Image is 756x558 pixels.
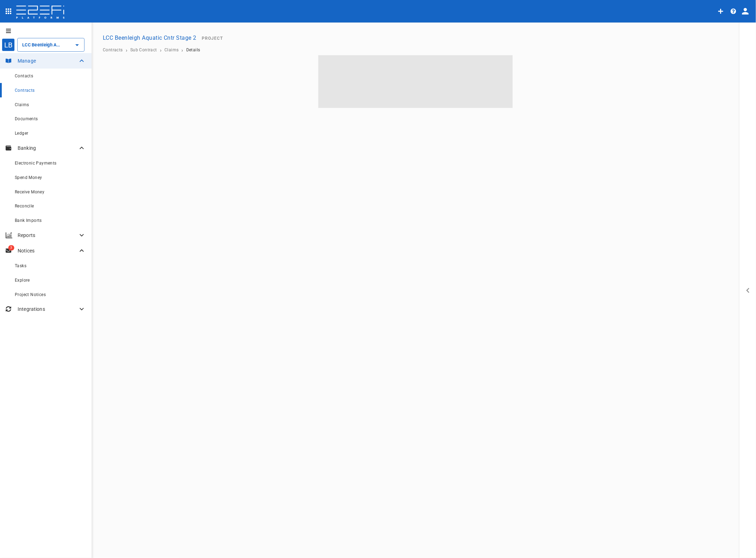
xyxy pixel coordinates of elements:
[18,57,77,64] p: Manage
[15,292,46,297] span: Project Notices
[20,41,62,49] input: LCC Beenleigh Aquatic Cntr Stage 2
[15,161,57,166] span: Electronic Payments
[15,278,30,283] span: Explore
[15,218,42,223] span: Bank Imports
[18,145,77,152] p: Banking
[18,306,77,313] p: Integrations
[15,204,34,209] span: Reconcile
[160,49,162,51] li: ›
[2,38,15,51] div: LB
[186,47,200,52] a: Details
[18,247,77,254] p: Notices
[15,102,29,107] span: Claims
[100,31,199,45] button: LCC Beenleigh Aquatic Cntr Stage 2
[15,131,28,136] span: Ledger
[130,47,157,52] a: Sub Contract
[103,47,745,52] nav: breadcrumb
[15,190,44,194] span: Receive Money
[72,40,82,50] button: Open
[15,73,33,78] span: Contacts
[202,36,223,41] span: Project
[18,232,77,239] p: Reports
[15,88,35,93] span: Contracts
[181,49,183,51] li: ›
[126,49,127,51] li: ›
[164,47,179,52] a: Claims
[8,245,14,251] span: 3
[15,175,42,180] span: Spend Money
[15,116,38,121] span: Documents
[15,263,26,268] span: Tasks
[103,47,123,52] a: Contracts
